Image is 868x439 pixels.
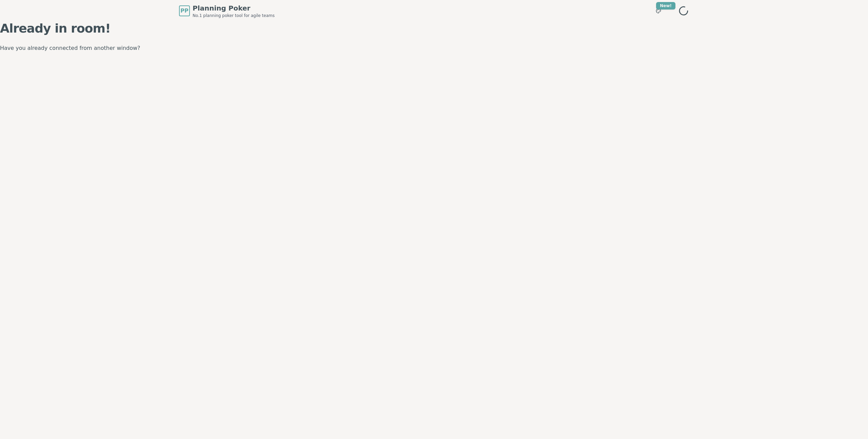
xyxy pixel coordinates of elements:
div: New! [656,2,675,9]
a: PPPlanning PokerNo.1 planning poker tool for agile teams [179,3,275,18]
span: Planning Poker [193,3,275,13]
button: New! [652,5,665,17]
span: PP [180,7,188,15]
span: No.1 planning poker tool for agile teams [193,13,275,18]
